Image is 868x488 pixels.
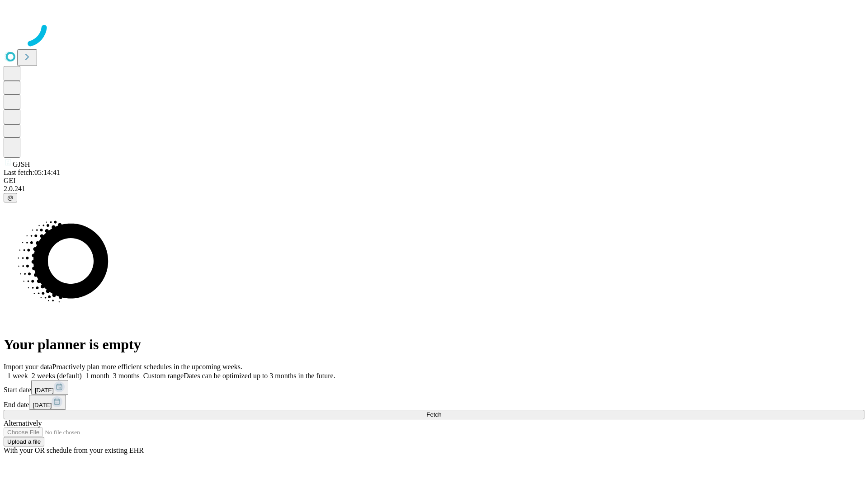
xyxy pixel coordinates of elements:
[426,411,441,418] span: Fetch
[4,446,144,454] span: With your OR schedule from your existing EHR
[35,387,54,394] span: [DATE]
[13,160,30,168] span: GJSH
[33,402,52,408] span: [DATE]
[31,380,68,395] button: [DATE]
[4,177,864,185] div: GEI
[184,372,335,380] span: Dates can be optimized up to 3 months in the future.
[29,395,66,410] button: [DATE]
[7,372,28,380] span: 1 week
[52,363,242,371] span: Proactively plan more efficient schedules in the upcoming weeks.
[143,372,184,380] span: Custom range
[4,410,864,419] button: Fetch
[4,185,864,193] div: 2.0.241
[113,372,140,380] span: 3 months
[4,380,864,395] div: Start date
[7,194,14,201] span: @
[85,372,109,380] span: 1 month
[4,437,44,446] button: Upload a file
[32,372,82,380] span: 2 weeks (default)
[4,419,42,427] span: Alternatively
[4,336,864,353] h1: Your planner is empty
[4,395,864,410] div: End date
[4,169,60,176] span: Last fetch: 05:14:41
[4,193,17,202] button: @
[4,363,52,371] span: Import your data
